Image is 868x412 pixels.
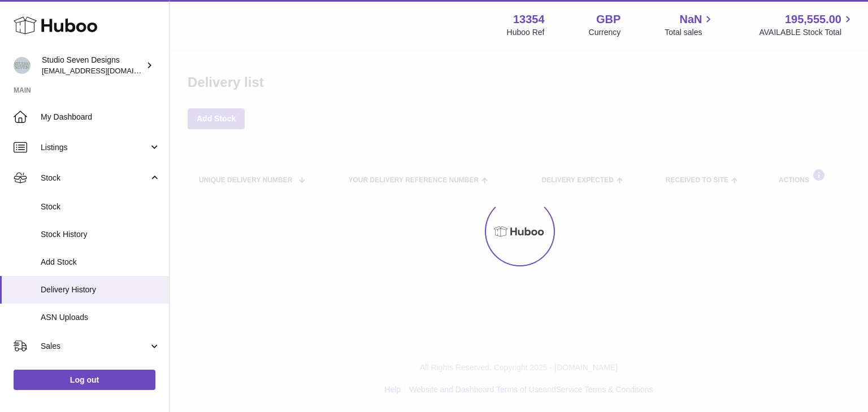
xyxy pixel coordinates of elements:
span: Stock [41,173,149,183]
img: contact.studiosevendesigns@gmail.com [14,57,31,74]
div: Currency [589,27,621,38]
span: Total sales [665,27,715,38]
span: Sales [41,341,149,352]
strong: GBP [596,12,620,27]
a: NaN Total sales [665,12,715,38]
a: Log out [14,370,155,390]
span: Delivery History [41,284,160,295]
span: 195,555.00 [785,12,841,27]
span: AVAILABLE Stock Total [759,27,854,38]
span: My Dashboard [41,112,160,122]
strong: 13354 [513,12,545,27]
div: Huboo Ref [507,27,545,38]
span: NaN [679,12,702,27]
span: ASN Uploads [41,312,160,323]
span: Stock History [41,229,160,240]
span: Add Stock [41,257,160,268]
a: 195,555.00 AVAILABLE Stock Total [759,12,854,38]
span: Listings [41,142,149,153]
span: [EMAIL_ADDRESS][DOMAIN_NAME] [42,66,166,75]
span: Stock [41,201,160,212]
div: Studio Seven Designs [42,55,144,76]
